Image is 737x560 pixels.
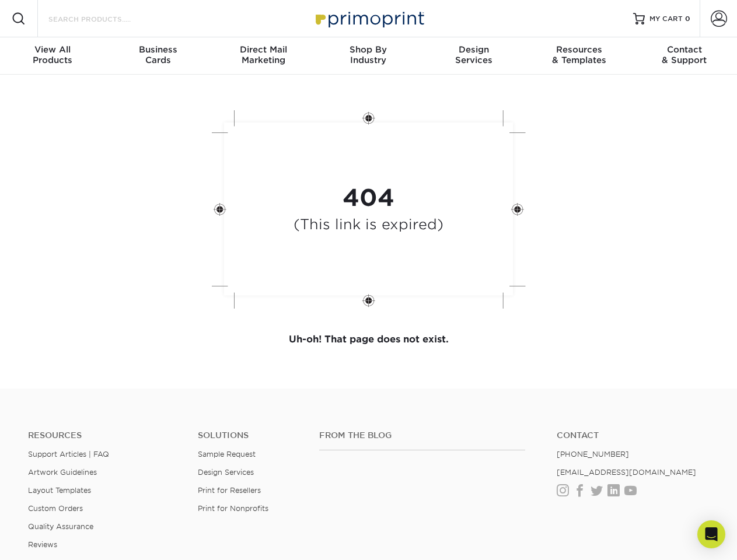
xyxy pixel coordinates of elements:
[47,12,161,26] input: SEARCH PRODUCTS.....
[557,430,709,440] a: Contact
[632,44,737,55] span: Contact
[557,468,696,477] a: [EMAIL_ADDRESS][DOMAIN_NAME]
[28,430,180,440] h4: Resources
[28,468,97,477] a: Artwork Guidelines
[198,450,256,459] a: Sample Request
[316,44,421,55] span: Shop By
[526,44,631,65] div: & Templates
[685,15,690,23] span: 0
[316,44,421,65] div: Industry
[319,430,525,440] h4: From the Blog
[198,430,302,440] h4: Solutions
[557,450,629,459] a: [PHONE_NUMBER]
[632,44,737,65] div: & Support
[105,37,210,75] a: BusinessCards
[289,334,449,345] strong: Uh-oh! That page does not exist.
[294,216,443,233] h4: (This link is expired)
[697,520,725,548] div: Open Intercom Messenger
[310,6,427,31] img: Primoprint
[105,44,210,65] div: Cards
[28,450,109,459] a: Support Articles | FAQ
[649,14,683,24] span: MY CART
[421,37,526,75] a: DesignServices
[421,44,526,55] span: Design
[211,44,316,55] span: Direct Mail
[421,44,526,65] div: Services
[343,184,394,212] strong: 404
[316,37,421,75] a: Shop ByIndustry
[211,37,316,75] a: Direct MailMarketing
[198,468,254,477] a: Design Services
[526,37,631,75] a: Resources& Templates
[526,44,631,55] span: Resources
[211,44,316,65] div: Marketing
[632,37,737,75] a: Contact& Support
[105,44,210,55] span: Business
